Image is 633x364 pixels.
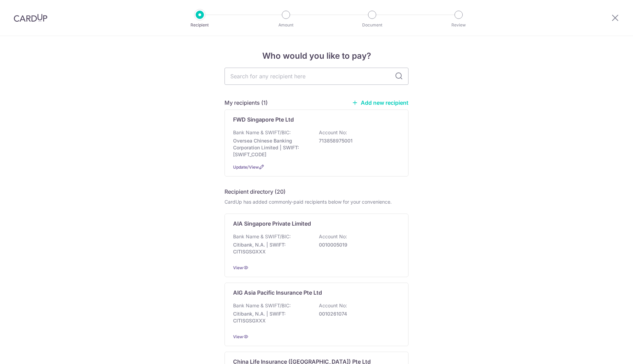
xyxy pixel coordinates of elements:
p: AIA Singapore Private Limited [233,219,311,228]
a: View [233,265,243,270]
p: FWD Singapore Pte Ltd [233,115,294,124]
p: Document [347,22,398,29]
p: 0010261074 [319,310,396,317]
p: Citibank, N.A. | SWIFT: CITISGSGXXX [233,241,310,255]
p: 713858975001 [319,137,396,144]
p: Bank Name & SWIFT/BIC: [233,129,291,136]
img: CardUp [14,14,47,22]
a: View [233,334,243,339]
p: 0010005019 [319,241,396,248]
p: Bank Name & SWIFT/BIC: [233,302,291,309]
h5: Recipient directory (20) [225,187,286,196]
a: Update/View [233,164,259,170]
p: Account No: [319,302,347,309]
iframe: Opens a widget where you can find more information [589,343,626,361]
h5: My recipients (1) [225,99,268,107]
p: AIG Asia Pacific Insurance Pte Ltd [233,288,322,297]
p: Account No: [319,233,347,240]
p: Account No: [319,129,347,136]
p: Oversea Chinese Banking Corporation Limited | SWIFT: [SWIFT_CODE] [233,137,310,158]
p: Bank Name & SWIFT/BIC: [233,233,291,240]
p: Amount [261,22,311,29]
input: Search for any recipient here [225,68,408,85]
p: Review [433,22,484,29]
h4: Who would you like to pay? [225,50,408,62]
a: Add new recipient [352,99,408,106]
p: Citibank, N.A. | SWIFT: CITISGSGXXX [233,310,310,324]
div: CardUp has added commonly-paid recipients below for your convenience. [225,198,408,205]
p: Recipient [174,22,225,29]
